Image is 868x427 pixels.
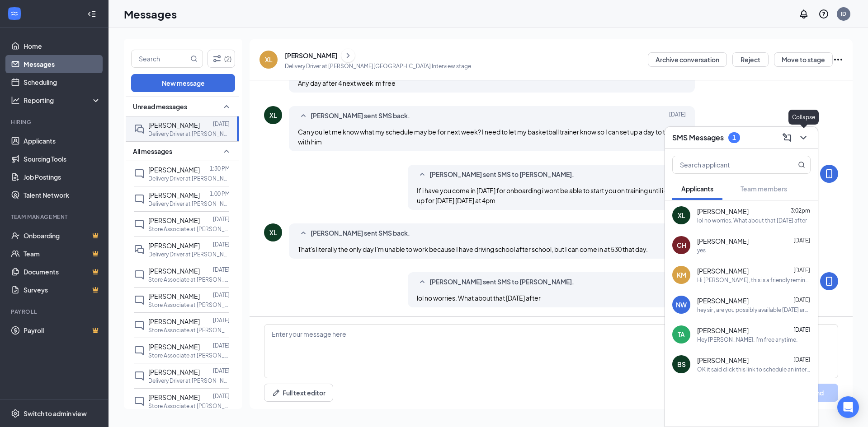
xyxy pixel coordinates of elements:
p: Delivery Driver at [PERSON_NAME] [148,175,230,182]
div: XL [265,55,273,64]
div: NW [676,300,687,309]
span: [PERSON_NAME] [148,393,200,401]
span: 3:02pm [791,207,810,214]
div: Open Intercom Messenger [837,396,859,418]
span: [PERSON_NAME] [148,216,200,224]
a: Applicants [24,132,101,150]
a: Messages [24,55,101,73]
div: BS [677,360,686,369]
svg: Filter [212,53,222,64]
span: [PERSON_NAME] [697,266,749,275]
span: Can you let me know what my schedule may be for next week? I need to let my basketball trainer kn... [298,128,676,146]
p: [DATE] [213,367,230,375]
svg: QuestionInfo [818,9,829,19]
p: Store Associate at [PERSON_NAME] [148,276,230,283]
p: Store Associate at [PERSON_NAME] [148,301,230,309]
a: OnboardingCrown [24,227,101,245]
svg: DoubleChat [134,244,145,255]
div: Switch to admin view [24,409,87,418]
svg: WorkstreamLogo [10,9,19,18]
input: Search [132,50,189,67]
span: [PERSON_NAME] [148,191,200,199]
p: [DATE] [213,266,230,274]
div: ID [841,10,846,18]
p: Store Associate at [PERSON_NAME] [148,352,230,359]
svg: SmallChevronUp [417,169,428,180]
span: [PERSON_NAME] [148,241,200,250]
svg: ChatInactive [134,194,145,204]
div: XL [678,211,685,220]
button: New message [131,74,235,92]
span: [PERSON_NAME] [697,296,749,305]
a: Sourcing Tools [24,150,101,168]
div: Collapse [788,110,819,125]
div: Hi [PERSON_NAME], this is a friendly reminder. Your meeting with [PERSON_NAME] Pizza for Delivery... [697,276,811,284]
div: Payroll [11,308,99,316]
p: Delivery Driver at [PERSON_NAME][GEOGRAPHIC_DATA] Interview stage [285,62,471,70]
svg: MobileSms [824,168,835,179]
button: Move to stage [774,52,833,67]
span: Team members [741,185,787,193]
p: 1:00 PM [210,190,230,198]
svg: Notifications [798,9,809,19]
span: [DATE] [793,297,810,303]
div: KM [677,270,686,279]
svg: SmallChevronUp [298,228,309,239]
svg: ChevronRight [344,50,353,61]
svg: SmallChevronUp [298,111,309,121]
span: [DATE] [793,356,810,363]
span: If i have you come in [DATE] for onboarding i wont be able to start you on training until i come ... [417,186,801,204]
svg: ChatInactive [134,168,145,179]
p: Store Associate at [PERSON_NAME] [148,225,230,233]
div: XL [269,111,277,120]
svg: Collapse [87,9,96,19]
a: TeamCrown [24,245,101,263]
div: Team Management [11,213,99,221]
span: Applicants [681,185,713,193]
svg: DoubleChat [134,124,145,135]
button: Reject [732,52,769,67]
button: ComposeMessage [780,130,794,145]
svg: MobileSms [824,276,835,287]
span: [PERSON_NAME] sent SMS to [PERSON_NAME]. [429,169,574,180]
input: Search applicant [673,156,780,173]
span: [PERSON_NAME] [148,317,200,325]
span: [PERSON_NAME] [148,292,200,300]
span: [PERSON_NAME] [697,356,749,365]
svg: ComposeMessage [782,132,793,143]
svg: SmallChevronUp [221,146,232,157]
div: hey sir , are you possibly available [DATE] around the same time ?? i Had something pop up with m... [697,306,811,314]
span: [PERSON_NAME] [148,343,200,351]
span: [DATE] [669,111,686,121]
button: ChevronRight [341,49,355,62]
svg: SmallChevronUp [221,101,232,112]
div: XL [269,228,277,237]
svg: ChatInactive [134,320,145,331]
p: Delivery Driver at [PERSON_NAME] [148,251,230,258]
button: Archive conversation [648,52,727,67]
span: That's literally the only day I'm unable to work because I have driving school after school, but ... [298,245,648,253]
span: [PERSON_NAME] [697,237,749,246]
span: [PERSON_NAME] sent SMS back. [311,228,410,239]
svg: ChatInactive [134,345,145,356]
svg: ChatInactive [134,219,145,230]
span: [PERSON_NAME] [697,207,749,216]
p: Delivery Driver at [PERSON_NAME] [148,377,230,385]
svg: ChevronDown [798,132,809,143]
svg: ChatInactive [134,269,145,280]
a: Job Postings [24,168,101,186]
a: Home [24,37,101,55]
div: Reporting [24,96,101,105]
div: [PERSON_NAME] [285,51,337,60]
span: [PERSON_NAME] [148,267,200,275]
div: TA [678,330,685,339]
div: Hey [PERSON_NAME]. I'm free anytime. [697,336,797,343]
span: Any day after 4 next week im free [298,79,396,87]
a: Scheduling [24,73,101,91]
p: [DATE] [213,215,230,223]
div: 1 [732,134,736,141]
div: CH [677,241,686,250]
p: Store Associate at [PERSON_NAME] [148,402,230,410]
svg: ChatInactive [134,396,145,407]
span: [PERSON_NAME] [697,326,749,335]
